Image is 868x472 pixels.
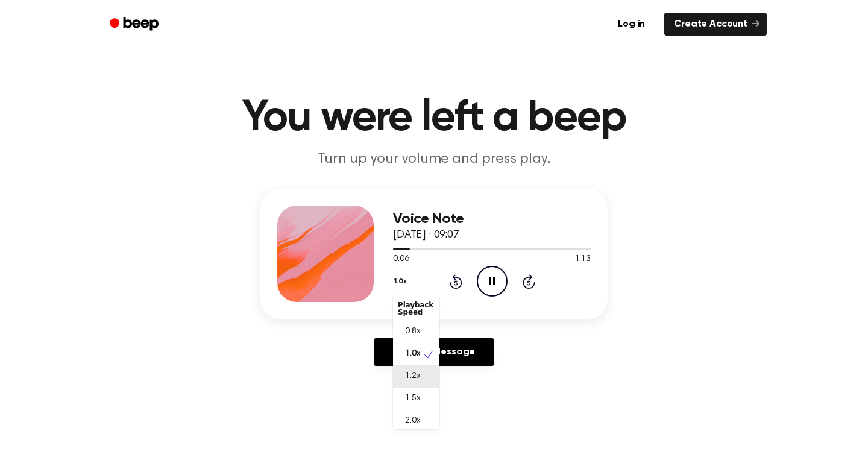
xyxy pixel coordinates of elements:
span: 0.8x [405,326,420,338]
div: Playback Speed [393,297,439,321]
button: 1.0x [393,271,411,292]
span: 1.5x [405,392,420,405]
div: 1.0x [393,294,439,429]
span: 1.2x [405,370,420,383]
span: 2.0x [405,415,420,427]
span: 1.0x [405,348,420,360]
